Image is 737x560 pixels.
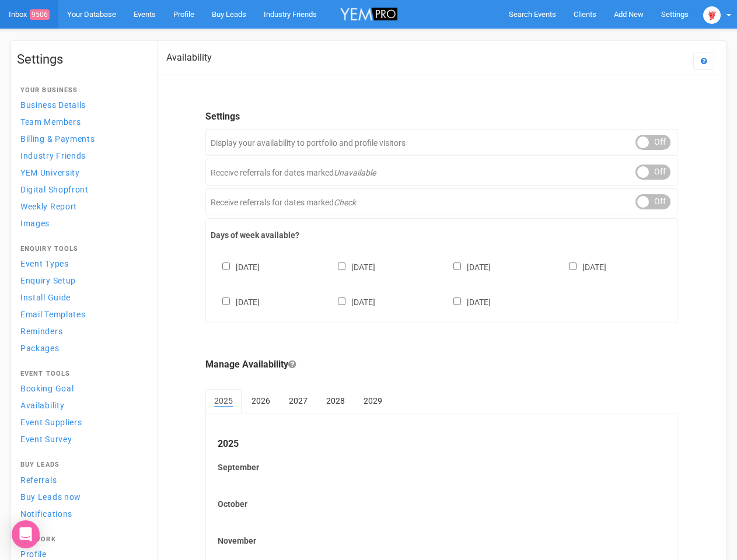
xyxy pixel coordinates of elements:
[12,520,40,548] div: Open Intercom Messenger
[453,297,461,305] input: [DATE]
[334,168,376,177] em: Unavailable
[20,435,72,444] span: Event Survey
[569,262,577,270] input: [DATE]
[17,198,145,214] a: Weekly Report
[20,202,77,211] span: Weekly Report
[218,535,666,547] label: November
[17,431,145,447] a: Event Survey
[166,52,212,63] h2: Availability
[20,536,142,543] h4: Network
[326,295,375,308] label: [DATE]
[218,437,666,451] legend: 2025
[280,389,316,412] a: 2027
[205,159,678,185] div: Receive referrals for dates marked
[17,323,145,339] a: Reminders
[17,306,145,322] a: Email Templates
[442,260,491,273] label: [DATE]
[17,52,145,66] h1: Settings
[17,97,145,113] a: Business Details
[317,389,354,412] a: 2028
[17,340,145,356] a: Packages
[17,489,145,505] a: Buy Leads now
[17,256,145,271] a: Event Types
[17,380,145,396] a: Booking Goal
[218,461,666,473] label: September
[17,114,145,129] a: Team Members
[222,262,230,270] input: [DATE]
[205,389,242,414] a: 2025
[20,310,86,319] span: Email Templates
[211,295,260,308] label: [DATE]
[17,289,145,305] a: Install Guide
[205,110,678,124] legend: Settings
[334,198,356,207] em: Check
[17,181,145,197] a: Digital Shopfront
[614,10,644,19] span: Add New
[211,260,260,273] label: [DATE]
[211,229,673,241] label: Days of week available?
[17,506,145,521] a: Notifications
[20,344,60,353] span: Packages
[20,219,50,228] span: Images
[205,129,678,156] div: Display your availability to portfolio and profile visitors
[17,148,145,163] a: Industry Friends
[20,384,74,393] span: Booking Goal
[20,418,82,427] span: Event Suppliers
[338,262,345,270] input: [DATE]
[20,327,62,336] span: Reminders
[17,414,145,430] a: Event Suppliers
[453,262,461,270] input: [DATE]
[17,164,145,180] a: YEM University
[205,358,678,372] legend: Manage Availability
[326,260,375,273] label: [DATE]
[30,9,50,20] span: 9506
[20,276,76,285] span: Enquiry Setup
[442,295,491,308] label: [DATE]
[20,134,95,143] span: Billing & Payments
[557,260,606,273] label: [DATE]
[17,472,145,488] a: Referrals
[243,389,279,412] a: 2026
[17,131,145,146] a: Billing & Payments
[20,259,69,268] span: Event Types
[355,389,391,412] a: 2029
[703,6,721,24] img: open-uri20250107-2-1pbi2ie
[20,401,64,410] span: Availability
[20,100,86,110] span: Business Details
[205,188,678,215] div: Receive referrals for dates marked
[17,215,145,231] a: Images
[574,10,596,19] span: Clients
[20,87,142,94] h4: Your Business
[20,246,142,253] h4: Enquiry Tools
[20,370,142,377] h4: Event Tools
[222,297,230,305] input: [DATE]
[20,185,89,194] span: Digital Shopfront
[20,461,142,468] h4: Buy Leads
[17,272,145,288] a: Enquiry Setup
[17,397,145,413] a: Availability
[218,498,666,510] label: October
[20,293,71,302] span: Install Guide
[509,10,556,19] span: Search Events
[20,509,72,519] span: Notifications
[20,117,81,127] span: Team Members
[20,168,80,177] span: YEM University
[338,297,345,305] input: [DATE]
